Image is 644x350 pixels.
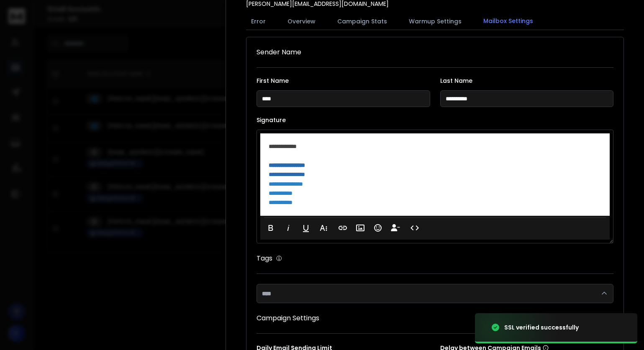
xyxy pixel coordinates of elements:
[370,220,386,236] button: Emoticons
[316,220,331,236] button: More Text
[263,220,279,236] button: Bold (⌘B)
[478,12,538,31] button: Mailbox Settings
[407,220,423,236] button: Code View
[335,220,351,236] button: Insert Link (⌘K)
[257,117,613,123] label: Signature
[257,313,613,323] h1: Campaign Settings
[280,220,296,236] button: Italic (⌘I)
[440,78,614,84] label: Last Name
[504,323,579,332] div: SSL verified successfully
[387,220,403,236] button: Insert Unsubscribe Link
[257,47,613,57] h1: Sender Name
[352,220,368,236] button: Insert Image (⌘P)
[404,12,467,31] button: Warmup Settings
[257,78,430,84] label: First Name
[298,220,314,236] button: Underline (⌘U)
[257,253,272,263] h1: Tags
[282,12,321,31] button: Overview
[332,12,392,31] button: Campaign Stats
[246,12,271,31] button: Error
